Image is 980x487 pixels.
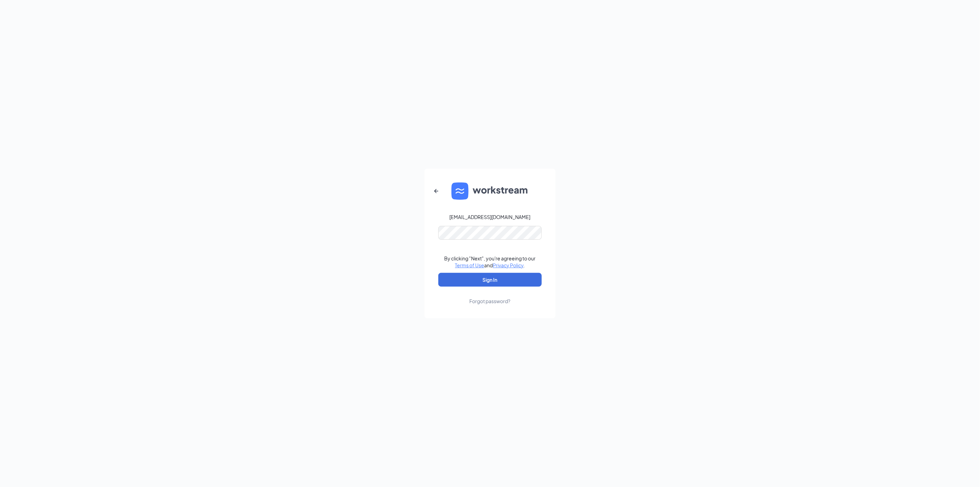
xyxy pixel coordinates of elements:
[445,255,536,269] div: By clicking "Next", you're agreeing to our and .
[428,183,445,199] button: ArrowLeftNew
[438,273,542,287] button: Sign In
[450,213,531,220] div: [EMAIL_ADDRESS][DOMAIN_NAME]
[451,182,529,200] img: WS logo and Workstream text
[493,262,524,268] a: Privacy Policy
[470,298,511,305] div: Forgot password?
[432,187,440,195] svg: ArrowLeftNew
[455,262,484,268] a: Terms of Use
[470,287,511,305] a: Forgot password?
